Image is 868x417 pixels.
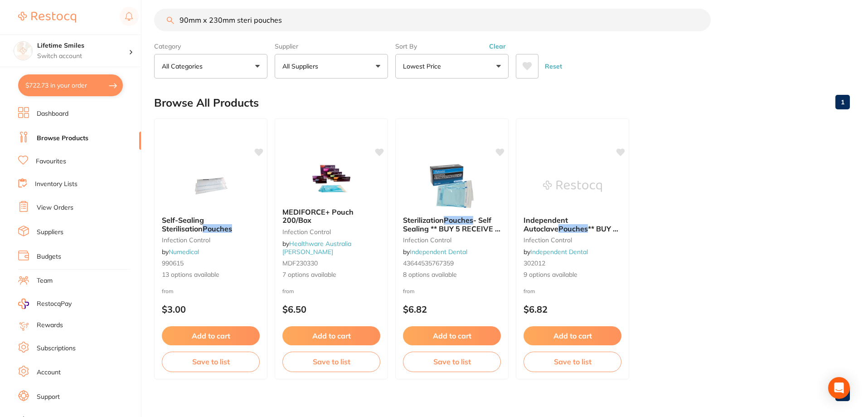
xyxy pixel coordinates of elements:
[395,42,509,50] label: Sort By
[162,270,260,280] span: 13 options available
[18,299,29,309] img: RestocqPay
[403,216,500,241] span: - Self Sealing ** BUY 5 RECEIVE 1 FREE **
[162,259,184,267] span: 990615
[524,259,545,267] span: 302012
[37,228,63,237] a: Suppliers
[181,163,240,209] img: Self-Sealing Sterilisation Pouches
[37,52,129,61] p: Switch account
[169,248,199,256] a: Numedical
[37,344,76,353] a: Subscriptions
[403,270,501,280] span: 8 options available
[162,216,204,233] span: Self-Sealing Sterilisation
[18,7,76,28] a: Restocq Logo
[403,236,501,244] small: infection control
[835,93,850,111] a: 1
[524,352,621,372] button: Save to list
[162,236,260,244] small: infection control
[18,12,76,23] img: Restocq Logo
[524,236,621,244] small: infection control
[282,270,380,280] span: 7 options available
[154,9,711,31] input: Search Products
[162,288,174,294] span: from
[530,248,588,256] a: Independent Dental
[37,203,73,212] a: View Orders
[37,392,60,402] a: Support
[524,216,621,233] b: Independent Autoclave Pouches ** BUY 5 RECEIVE 1 FREE OR BUY 10 GET 3 FREE OR BUY 20 GET 8 FREE **
[14,42,32,60] img: Lifetime Smiles
[282,352,380,372] button: Save to list
[403,248,467,256] span: by
[282,326,380,345] button: Add to cart
[282,240,351,256] span: by
[403,326,501,345] button: Add to cart
[37,41,129,50] h4: Lifetime Smiles
[395,54,509,78] button: Lowest Price
[543,163,602,209] img: Independent Autoclave Pouches ** BUY 5 RECEIVE 1 FREE OR BUY 10 GET 3 FREE OR BUY 20 GET 8 FREE **
[403,259,454,267] span: 43644535767359
[37,299,72,309] span: RestocqPay
[154,54,267,78] button: All Categories
[37,321,63,330] a: Rewards
[282,228,380,235] small: infection control
[162,352,260,372] button: Save to list
[524,326,621,345] button: Add to cart
[37,252,61,261] a: Budgets
[162,248,199,256] span: by
[524,216,568,233] span: Independent Autoclave
[524,270,621,280] span: 9 options available
[162,304,260,314] p: $3.00
[486,42,509,50] button: Clear
[282,207,354,225] span: MEDIFORCE+ Pouch 200/Box
[18,299,72,309] a: RestocqPay
[162,216,260,233] b: Self-Sealing Sterilisation Pouches
[282,240,351,256] a: Healthware Australia [PERSON_NAME]
[403,216,501,233] b: Sterilization Pouches - Self Sealing ** BUY 5 RECEIVE 1 FREE **
[162,326,260,345] button: Add to cart
[275,42,388,50] label: Supplier
[828,377,850,399] div: Open Intercom Messenger
[282,259,318,267] span: MDF230330
[403,352,501,372] button: Save to list
[524,304,621,314] p: $6.82
[282,304,380,314] p: $6.50
[403,216,444,225] span: Sterilization
[410,248,467,256] a: Independent Dental
[282,288,294,294] span: from
[154,97,259,109] h2: Browse All Products
[282,208,380,225] b: MEDIFORCE+ Pouch 200/Box
[422,163,481,209] img: Sterilization Pouches - Self Sealing ** BUY 5 RECEIVE 1 FREE **
[37,276,53,285] a: Team
[37,134,88,143] a: Browse Products
[35,180,78,189] a: Inventory Lists
[542,54,565,78] button: Reset
[403,62,445,71] p: Lowest Price
[36,157,66,166] a: Favourites
[282,62,322,71] p: All Suppliers
[275,54,388,78] button: All Suppliers
[302,155,361,201] img: MEDIFORCE+ Pouch 200/Box
[444,216,473,225] em: Pouches
[403,288,415,294] span: from
[203,224,232,233] em: Pouches
[37,109,68,118] a: Dashboard
[162,62,206,71] p: All Categories
[18,74,123,96] button: $722.73 in your order
[403,304,501,314] p: $6.82
[37,368,61,377] a: Account
[558,224,588,233] em: Pouches
[524,248,588,256] span: by
[154,42,267,50] label: Category
[524,288,535,294] span: from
